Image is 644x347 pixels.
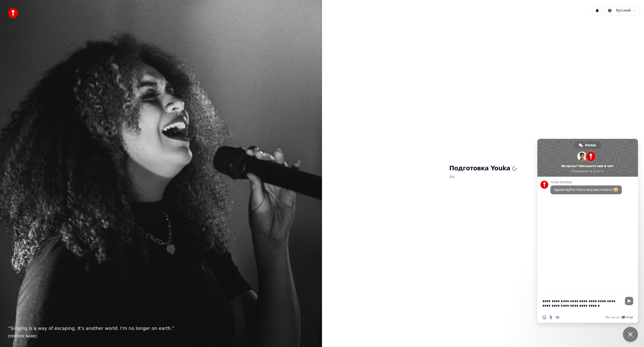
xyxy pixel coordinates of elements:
[623,327,638,342] a: Закрыть чат
[574,141,601,149] a: Беседа
[625,297,633,305] span: Отправить
[549,315,553,319] span: Отправить файл
[449,165,517,173] h1: Подготовка Youka
[554,187,618,192] span: Здравствуйте! Чем я могу вам помочь?
[606,315,620,319] span: We run on
[542,315,546,319] span: Вставить emoji
[626,315,633,319] span: Crisp
[606,315,633,319] a: We run onCrisp
[542,295,623,312] textarea: Отправьте сообщение...
[555,315,559,319] span: Запись аудиосообщения
[8,334,314,339] footer: [PERSON_NAME]
[8,8,18,18] img: youka
[585,141,596,149] span: Беседа
[8,325,314,332] p: “ Singing is a way of escaping. It's another world. I'm no longer on earth. ”
[449,173,517,182] p: 0 %
[550,180,622,184] span: Youka Desktop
